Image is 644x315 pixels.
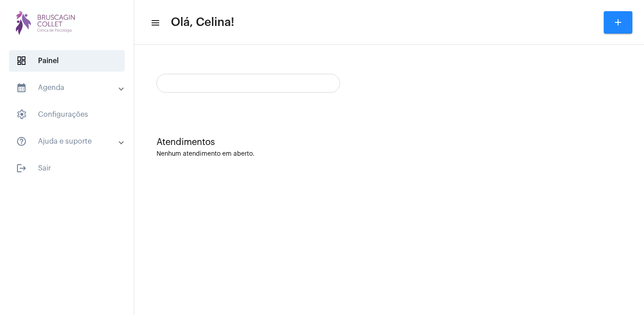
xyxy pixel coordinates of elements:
mat-expansion-panel-header: sidenav iconAgenda [5,77,134,98]
mat-icon: sidenav icon [150,17,159,28]
span: Configurações [9,104,125,125]
span: Olá, Celina! [171,15,234,30]
mat-icon: sidenav icon [16,82,27,93]
span: sidenav icon [16,55,27,66]
mat-icon: add [613,17,623,28]
span: sidenav icon [16,109,27,120]
mat-expansion-panel-header: sidenav iconAjuda e suporte [5,131,134,152]
mat-panel-title: Agenda [16,82,119,93]
div: Nenhum atendimento em aberto. [157,151,622,157]
span: Painel [9,50,125,72]
mat-icon: sidenav icon [16,163,27,174]
span: Sair [9,157,125,179]
mat-icon: sidenav icon [16,136,27,147]
img: bdd31f1e-573f-3f90-f05a-aecdfb595b2a.png [7,4,85,40]
div: Atendimentos [157,137,622,147]
mat-panel-title: Ajuda e suporte [16,136,119,147]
